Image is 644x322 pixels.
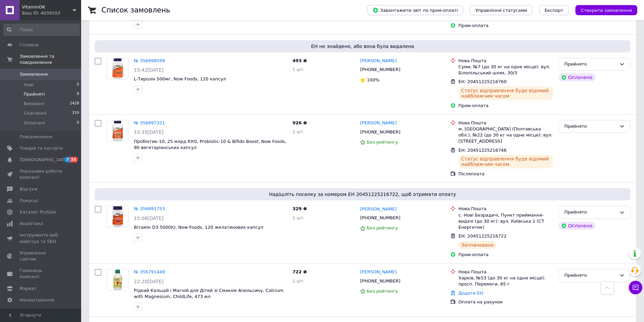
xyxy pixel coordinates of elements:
span: 493 ₴ [292,58,307,63]
div: Суми, №7 (до 30 кг на одне місце): вул. Білопільський шлях, 30/3 [458,64,553,76]
span: Виконані [24,101,45,107]
span: Нові [24,82,33,88]
a: Фото товару [107,206,128,227]
a: Фото товару [107,58,128,79]
span: 15:08[DATE] [134,216,164,221]
a: L-Тирозін 500мг, Now Foods, 120 капсул [134,76,226,81]
input: Пошук [3,24,80,36]
span: Товари та послуги [20,145,63,151]
span: 1 шт. [292,67,305,72]
span: 33 [70,157,78,163]
span: 2428 [70,101,79,107]
div: [PHONE_NUMBER] [359,277,402,286]
span: 1 шт. [292,215,305,220]
span: ЕН: 20451225216760 [458,79,506,84]
div: Післяплата [458,171,553,177]
div: Харків, №53 (до 30 кг на одне місце): просп. Перемоги, 65 г [458,275,553,287]
div: Нова Пошта [458,206,553,212]
a: [PERSON_NAME] [360,58,397,64]
span: Скасовані [24,110,47,116]
span: 8 [77,91,79,97]
span: Створити замовлення [581,8,632,13]
span: 1 шт. [292,278,305,283]
button: Чат з покупцем [629,281,642,294]
span: Оплачені [24,120,45,126]
div: Нова Пошта [458,58,553,64]
span: Управління статусами [475,8,527,13]
span: Прийняті [24,91,45,97]
span: Без рейтингу [367,289,398,294]
a: [PERSON_NAME] [360,269,397,275]
span: Надішліть посилку за номером ЕН 20451225216722, щоб отримати оплату [97,191,628,198]
span: Замовлення та повідомлення [20,53,81,66]
a: [PERSON_NAME] [360,120,397,126]
div: [PHONE_NUMBER] [359,214,402,222]
span: 100% [367,77,379,82]
div: с. Нові Безрадичі, Пункт приймання-видачі (до 30 кг): вул. Київська 1 (СТ Енергетик) [458,212,553,231]
span: 0 [77,120,79,126]
span: Гаманець компанії [20,268,63,280]
span: 722 ₴ [292,269,307,274]
button: Створити замовлення [575,5,637,15]
span: Покупці [20,198,38,204]
div: м. [GEOGRAPHIC_DATA] (Полтавська обл.), №22 (до 30 кг на одне місце): вул. [STREET_ADDRESS] [458,126,553,145]
div: Пром-оплата [458,103,553,109]
span: ЕН: 20451225216746 [458,148,506,153]
div: [PHONE_NUMBER] [359,65,402,74]
div: Оплачено [558,73,595,81]
div: Пром-оплата [458,23,553,29]
span: Показники роботи компанії [20,168,63,180]
span: Експорт [545,8,564,13]
img: Фото товару [107,120,128,141]
a: № 356898599 [134,58,165,63]
a: № 356897321 [134,120,165,125]
div: Нова Пошта [458,120,553,126]
span: 15:35[DATE] [134,129,164,135]
span: Налаштування [20,297,54,303]
span: Відгуки [20,186,37,192]
div: Прийнято [564,272,617,279]
span: Без рейтингу [367,225,398,230]
div: Заплановано [458,241,497,249]
img: Фото товару [107,58,128,79]
span: Без рейтингу [367,140,398,145]
span: Головна [20,42,39,48]
a: Фото товару [107,120,128,142]
a: Додати ЕН [458,291,483,296]
span: 1 шт. [292,129,305,134]
span: 15:42[DATE] [134,67,164,73]
div: Нова Пошта [458,269,553,275]
a: № 356891753 [134,206,165,211]
div: Оплата на рахунок [458,299,553,305]
a: Фото товару [107,269,128,291]
div: Оплачено [558,222,595,230]
a: Рідкий Кальцій і Магній для Дітей зі Смаком Апельсину, Calcium with Magnesium, ChildLife, 473 мл [134,288,283,299]
img: Фото товару [107,206,128,227]
span: Повідомлення [20,134,52,140]
div: [PHONE_NUMBER] [359,128,402,137]
span: [DEMOGRAPHIC_DATA] [20,157,70,163]
div: Прийнято [564,61,617,68]
span: Каталог ProSale [20,209,56,215]
span: 329 ₴ [292,206,307,211]
span: Пробіотик-10, 25 млрд КУО, Probiotic-10 & Bifido Boost, Now Foods, 90 вегетаріанських капсул [134,139,286,150]
span: Управління сайтом [20,250,63,262]
div: Пром-оплата [458,252,553,258]
button: Завантажити звіт по пром-оплаті [367,5,463,15]
span: 7 [65,157,70,163]
span: 22:20[DATE] [134,279,164,284]
span: Завантажити звіт по пром-оплаті [373,7,458,13]
span: 926 ₴ [292,120,307,125]
button: Управління статусами [470,5,532,15]
span: Аналітика [20,221,43,227]
span: 0 [77,82,79,88]
span: VitaminOK [22,4,73,10]
span: Замовлення [20,71,48,77]
span: ЕН: 20451225216722 [458,233,506,239]
div: Ваш ID: 4039103 [22,10,81,16]
img: Фото товару [107,269,128,290]
a: Вітамін D3 5000IU, Now Foods, 120 желатинових капсул [134,225,263,230]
